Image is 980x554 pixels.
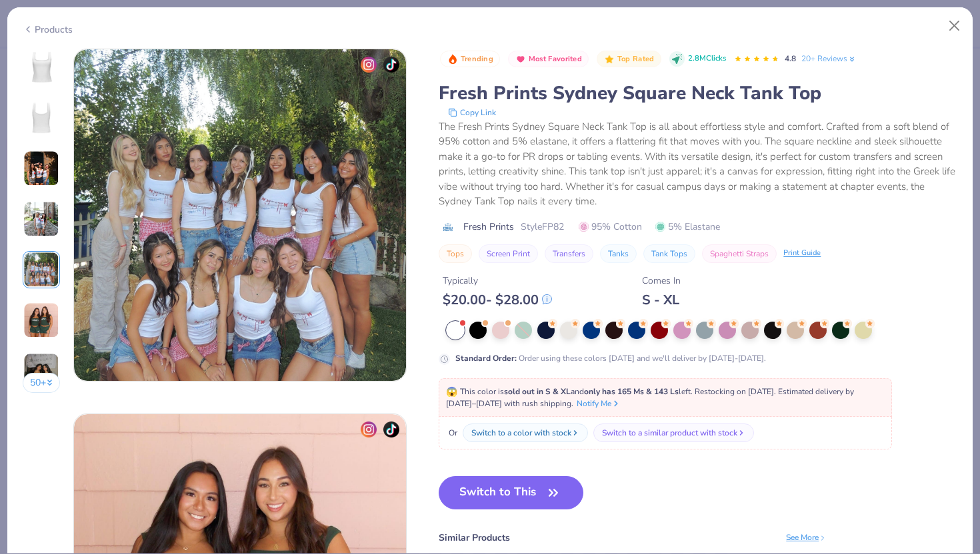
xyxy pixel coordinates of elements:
span: 😱 [446,386,457,398]
img: User generated content [23,353,59,389]
img: Most Favorited sort [515,54,526,65]
button: Badge Button [508,51,589,68]
button: Screen Print [479,244,538,263]
img: tiktok-icon.png [383,421,399,437]
div: Switch to a color with stock [471,427,571,439]
img: Back [25,102,57,134]
span: This color is and left. Restocking on [DATE]. Estimated delivery by [DATE]–[DATE] with rush shipp... [446,386,854,409]
button: Close [942,13,967,39]
span: Style FP82 [521,220,564,234]
div: Products [23,23,73,37]
img: User generated content [23,150,59,186]
button: copy to clipboard [444,106,500,119]
span: 2.8M Clicks [688,53,726,65]
img: tiktok-icon.png [383,57,399,73]
button: Switch to a color with stock [463,423,588,442]
button: Notify Me [577,398,621,410]
div: $ 20.00 - $ 28.00 [443,292,552,308]
img: Trending sort [447,54,458,65]
span: 5% Elastane [655,220,720,234]
div: Comes In [642,274,681,288]
button: Transfers [545,244,593,263]
div: Typically [443,274,552,288]
span: 4.8 [785,53,796,64]
div: 4.8 Stars [734,49,779,70]
div: See More [786,531,827,543]
button: Tops [439,244,472,263]
span: Or [446,427,457,439]
button: Badge Button [597,51,661,68]
button: Tanks [600,244,637,263]
button: 50+ [23,373,61,393]
div: Similar Products [439,531,510,545]
img: User generated content [23,201,59,237]
button: Switch to This [439,476,583,509]
img: Front [25,51,57,83]
img: insta-icon.png [361,57,377,73]
button: Tank Tops [643,244,695,263]
img: f9ab7f90-b4a1-4258-adc4-92d694dbe2af [74,49,406,381]
div: Switch to a similar product with stock [602,427,737,439]
strong: Standard Order : [455,353,517,364]
div: Fresh Prints Sydney Square Neck Tank Top [439,81,957,106]
img: insta-icon.png [361,421,377,437]
button: Spaghetti Straps [702,244,777,263]
span: Most Favorited [529,55,582,63]
button: Badge Button [440,51,500,68]
img: User generated content [23,252,59,288]
span: Fresh Prints [463,220,514,234]
strong: sold out in S & XL [504,386,571,397]
img: User generated content [23,302,59,338]
strong: only has 165 Ms & 143 Ls [584,386,679,397]
a: 20+ Reviews [801,53,857,65]
img: brand logo [439,222,457,232]
div: Order using these colors [DATE] and we'll deliver by [DATE]-[DATE]. [455,352,766,364]
span: 95% Cotton [579,220,642,234]
span: Top Rated [617,55,655,63]
div: S - XL [642,292,681,308]
div: Print Guide [783,248,821,259]
div: The Fresh Prints Sydney Square Neck Tank Top is all about effortless style and comfort. Crafted f... [439,119,957,209]
button: Switch to a similar product with stock [593,423,754,442]
img: Top Rated sort [604,54,615,65]
span: Trending [461,55,493,63]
